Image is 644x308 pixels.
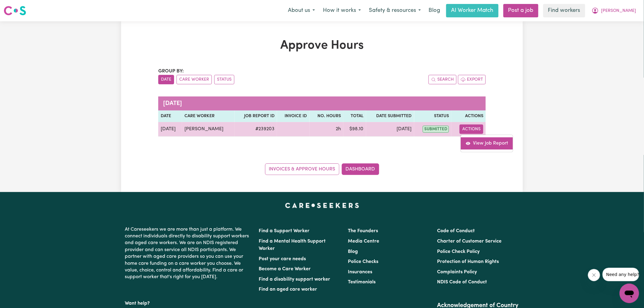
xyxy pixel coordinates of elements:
th: Care worker [182,110,235,122]
iframe: Close message [588,269,600,281]
a: Testimonials [348,280,376,285]
a: NDIS Code of Conduct [437,280,487,285]
a: Find a Support Worker [259,229,310,233]
a: Become a Care Worker [259,267,311,271]
td: $ 98.10 [343,122,366,137]
th: Total [343,110,366,122]
a: AI Worker Match [446,4,499,17]
a: Careseekers home page [285,203,359,208]
td: # 239203 [235,122,277,137]
th: Date [158,110,182,122]
span: Need any help? [4,4,37,9]
th: No. Hours [310,110,344,122]
a: Complaints Policy [437,270,477,275]
a: Post your care needs [259,257,306,261]
a: Dashboard [342,163,379,175]
a: Invoices & Approve Hours [265,163,339,175]
a: Careseekers logo [4,4,26,18]
caption: [DATE] [158,96,486,110]
a: Charter of Customer Service [437,239,502,244]
span: [PERSON_NAME] [601,8,636,14]
button: sort invoices by paid status [214,75,234,84]
th: Invoice ID [277,110,310,122]
a: Insurances [348,270,372,275]
a: Code of Conduct [437,229,475,233]
button: How it works [319,4,365,17]
button: Actions [460,124,483,134]
a: The Founders [348,229,378,233]
a: Post a job [503,4,538,17]
button: Search [429,75,457,84]
a: Find a Mental Health Support Worker [259,239,326,251]
div: Actions [460,135,513,152]
a: Police Checks [348,259,378,264]
button: Export [458,75,486,84]
span: submitted [423,126,449,133]
td: [DATE] [366,122,414,137]
span: 2 hours [336,127,341,131]
button: About us [284,4,319,17]
a: Find workers [543,4,585,17]
h1: Approve Hours [158,38,486,53]
th: Status [414,110,451,122]
td: [PERSON_NAME] [182,122,235,137]
a: Find a disability support worker [259,277,330,282]
a: Find an aged care worker [259,287,317,292]
a: Media Centre [348,239,379,244]
button: Safety & resources [365,4,425,17]
span: Group by: [158,69,184,74]
a: Police Check Policy [437,249,480,254]
p: At Careseekers we are more than just a platform. We connect individuals directly to disability su... [125,224,251,283]
button: sort invoices by care worker [177,75,212,84]
a: Blog [425,4,444,17]
iframe: Message from company [603,268,639,281]
th: Job Report ID [235,110,277,122]
a: View job report 239203 [461,137,513,149]
th: Date Submitted [366,110,414,122]
iframe: Button to launch messaging window [620,284,639,303]
td: [DATE] [158,122,182,137]
p: Want help? [125,298,251,307]
img: Careseekers logo [4,5,26,16]
th: Actions [451,110,486,122]
button: sort invoices by date [158,75,174,84]
button: My Account [588,4,640,17]
a: Blog [348,249,358,254]
a: Protection of Human Rights [437,259,499,264]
